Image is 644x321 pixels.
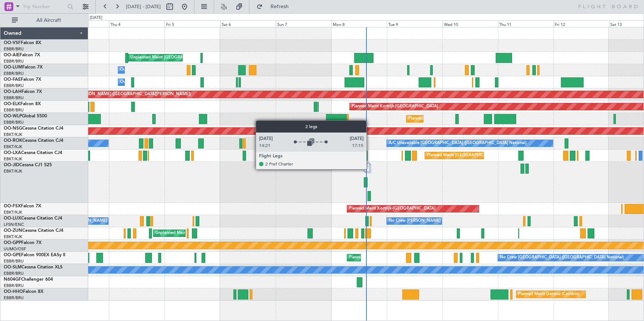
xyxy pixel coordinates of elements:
[4,228,63,233] a: OO-ZUNCessna Citation CJ4
[4,204,41,208] a: OO-FSXFalcon 7X
[4,83,24,88] a: EBBR/BRU
[4,65,43,70] a: OO-LUMFalcon 7X
[4,265,21,270] span: OO-SLM
[109,20,165,27] div: Thu 4
[4,253,21,257] span: OO-GPE
[389,215,478,227] div: No Crew [PERSON_NAME] ([PERSON_NAME])
[500,252,624,263] div: No Crew [GEOGRAPHIC_DATA] ([GEOGRAPHIC_DATA] National)
[4,277,21,282] span: N604GF
[4,234,22,240] a: EBKT/KJK
[4,126,22,131] span: OO-NSG
[253,1,298,13] button: Refresh
[4,283,24,288] a: EBBR/BRU
[4,204,21,208] span: OO-FSX
[4,241,21,245] span: OO-GPP
[4,163,19,167] span: OO-JID
[4,228,22,233] span: OO-ZUN
[4,77,21,82] span: OO-FAE
[4,265,63,270] a: OO-SLMCessna Citation XLS
[90,15,102,21] div: [DATE]
[4,114,47,118] a: OO-WLPGlobal 5500
[4,95,24,101] a: EBBR/BRU
[4,102,20,106] span: OO-ELK
[349,252,483,263] div: Planned Maint [GEOGRAPHIC_DATA] ([GEOGRAPHIC_DATA] National)
[126,3,161,10] span: [DATE] - [DATE]
[4,107,24,113] a: EBBR/BRU
[8,14,80,26] button: All Aircraft
[264,4,295,9] span: Refresh
[4,258,24,264] a: EBBR/BRU
[4,246,26,252] a: UUMO/OSF
[4,151,21,155] span: OO-LXA
[4,210,22,215] a: EBKT/KJK
[4,163,52,167] a: OO-JIDCessna CJ1 525
[389,138,527,149] div: A/C Unavailable [GEOGRAPHIC_DATA] ([GEOGRAPHIC_DATA] National)
[4,277,53,282] a: N604GFChallenger 604
[4,241,42,245] a: OO-GPPFalcon 7X
[4,114,22,118] span: OO-WLP
[120,77,170,88] div: Owner Melsbroek Air Base
[4,58,24,64] a: EBBR/BRU
[19,18,78,23] span: All Aircraft
[408,113,447,124] div: Planned Maint Liege
[4,151,62,155] a: OO-LXACessna Citation CJ4
[220,20,276,27] div: Sat 6
[331,20,387,27] div: Mon 8
[4,138,63,143] a: OO-ROKCessna Citation CJ4
[4,53,20,57] span: OO-AIE
[4,120,24,125] a: EBBR/BRU
[387,20,442,27] div: Tue 9
[23,1,65,12] input: Trip Number
[4,53,40,57] a: OO-AIEFalcon 7X
[4,46,24,52] a: EBBR/BRU
[498,20,554,27] div: Thu 11
[352,101,438,112] div: Planned Maint Kortrijk-[GEOGRAPHIC_DATA]
[4,138,22,143] span: OO-ROK
[554,20,609,27] div: Fri 12
[120,64,170,76] div: Owner Melsbroek Air Base
[4,90,42,94] a: OO-LAHFalcon 7X
[4,71,24,76] a: EBBR/BRU
[4,290,43,294] a: OO-HHOFalcon 8X
[442,20,498,27] div: Wed 10
[4,168,22,174] a: EBKT/KJK
[4,144,22,150] a: EBKT/KJK
[4,290,23,294] span: OO-HHO
[4,102,41,106] a: OO-ELKFalcon 8X
[4,222,24,227] a: LFSN/ENC
[349,203,435,214] div: Planned Maint Kortrijk-[GEOGRAPHIC_DATA]
[4,41,21,45] span: OO-VSF
[276,20,331,27] div: Sun 7
[4,132,22,137] a: EBKT/KJK
[4,41,41,45] a: OO-VSFFalcon 8X
[55,215,144,227] div: No Crew [PERSON_NAME] ([PERSON_NAME])
[165,20,220,27] div: Fri 5
[4,216,62,221] a: OO-LUXCessna Citation CJ4
[4,77,41,82] a: OO-FAEFalcon 7X
[427,150,561,161] div: Planned Maint [GEOGRAPHIC_DATA] ([GEOGRAPHIC_DATA] National)
[4,295,24,301] a: EBBR/BRU
[4,216,21,221] span: OO-LUX
[4,156,22,162] a: EBKT/KJK
[4,126,63,131] a: OO-NSGCessna Citation CJ4
[4,253,65,257] a: OO-GPEFalcon 900EX EASy II
[155,228,277,239] div: Unplanned Maint [GEOGRAPHIC_DATA] ([GEOGRAPHIC_DATA])
[4,90,21,94] span: OO-LAH
[130,52,270,63] div: Unplanned Maint [GEOGRAPHIC_DATA] ([GEOGRAPHIC_DATA] National)
[518,289,580,300] div: Planned Maint Geneva (Cointrin)
[4,65,22,70] span: OO-LUM
[4,271,24,276] a: EBBR/BRU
